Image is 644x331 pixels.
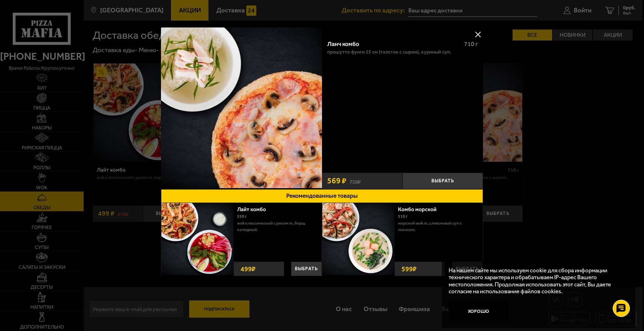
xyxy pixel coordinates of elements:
button: Хорошо [449,301,509,321]
strong: 499 ₽ [239,262,257,276]
a: Ланч комбо [161,27,322,189]
p: Морской Wok M, Сливочный суп с лососем. [398,220,477,233]
p: Wok классический с рисом M, Борщ холодный. [237,220,316,233]
span: 510 г [398,214,408,219]
button: Выбрать [402,173,483,189]
a: Комбо морской [398,206,443,213]
s: 758 ₽ [350,178,361,184]
img: Ланч комбо [161,27,322,188]
strong: 599 ₽ [400,262,418,276]
p: Прошутто Фунги 25 см (толстое с сыром), Куриный суп. [327,49,451,55]
button: Рекомендованные товары [161,189,483,203]
button: Выбрать [291,262,322,276]
a: Лайт комбо [237,206,273,213]
span: 550 г [237,214,247,219]
div: Ланч комбо [327,41,459,48]
span: 710 г [464,41,478,47]
p: На нашем сайте мы используем cookie для сбора информации технического характера и обрабатываем IP... [449,267,624,295]
span: 569 ₽ [327,177,346,185]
